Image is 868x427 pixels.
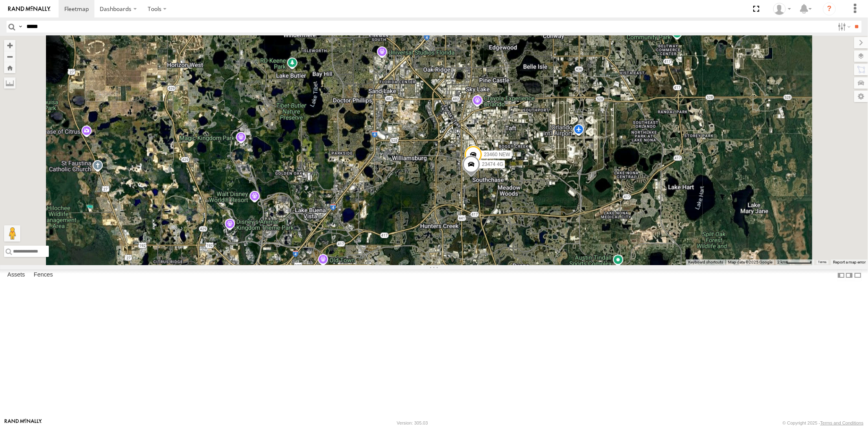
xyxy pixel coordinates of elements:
label: Measure [4,77,15,89]
button: Drag Pegman onto the map to open Street View [4,225,20,242]
button: Map Scale: 2 km per 59 pixels [775,259,814,265]
span: 2 km [777,260,786,264]
div: © Copyright 2025 - [783,420,864,425]
img: rand-logo.svg [8,6,50,12]
i: ? [823,2,836,15]
a: Report a map error [833,260,866,264]
a: Terms and Conditions [820,420,864,425]
div: Version: 305.03 [397,420,428,425]
label: Search Query [17,21,24,33]
label: Map Settings [854,91,868,102]
button: Keyboard shortcuts [688,259,723,265]
label: Dock Summary Table to the Left [837,269,845,281]
div: Sardor Khadjimedov [770,3,794,15]
span: 23474 4G [482,161,503,167]
button: Zoom out [4,51,15,62]
label: Dock Summary Table to the Right [845,269,853,281]
button: Zoom Home [4,62,15,73]
label: Assets [3,270,29,281]
label: Search Filter Options [835,21,852,33]
span: Map data ©2025 Google [728,260,772,264]
button: Zoom in [4,40,15,51]
a: Terms [818,261,827,264]
a: Visit our Website [4,419,42,427]
span: 23460 NEW [484,152,510,157]
label: Hide Summary Table [854,269,862,281]
label: Fences [30,270,57,281]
